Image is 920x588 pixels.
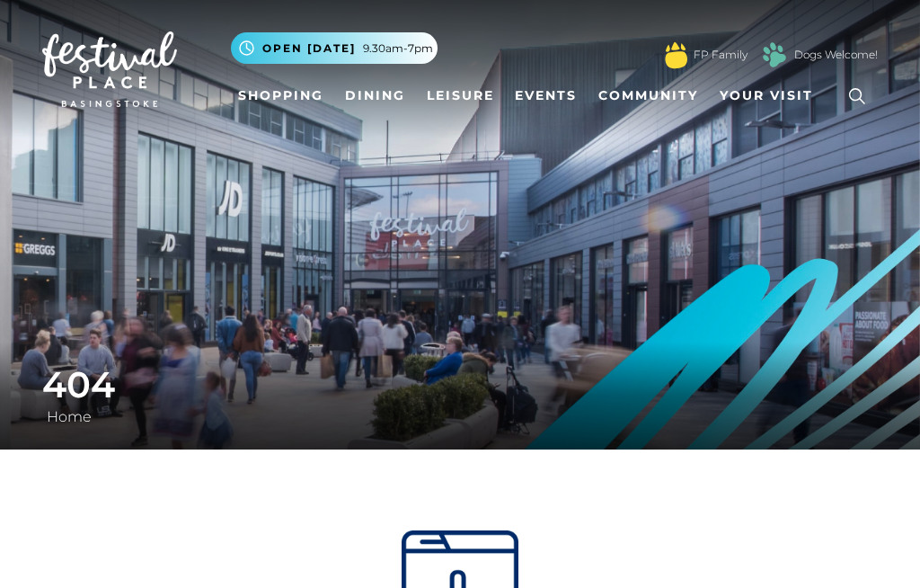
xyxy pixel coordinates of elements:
[42,363,878,406] h1: 404
[420,79,501,112] a: Leisure
[231,79,331,112] a: Shopping
[231,32,438,64] button: Open [DATE] 9.30am-7pm
[262,40,356,57] span: Open [DATE]
[508,79,584,112] a: Events
[694,47,747,63] a: FP Family
[591,79,705,112] a: Community
[363,40,433,57] span: 9.30am-7pm
[794,47,878,63] a: Dogs Welcome!
[42,31,177,107] img: Festival Place Logo
[338,79,412,112] a: Dining
[720,86,813,105] span: Your Visit
[712,79,829,112] a: Your Visit
[42,408,96,425] a: Home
